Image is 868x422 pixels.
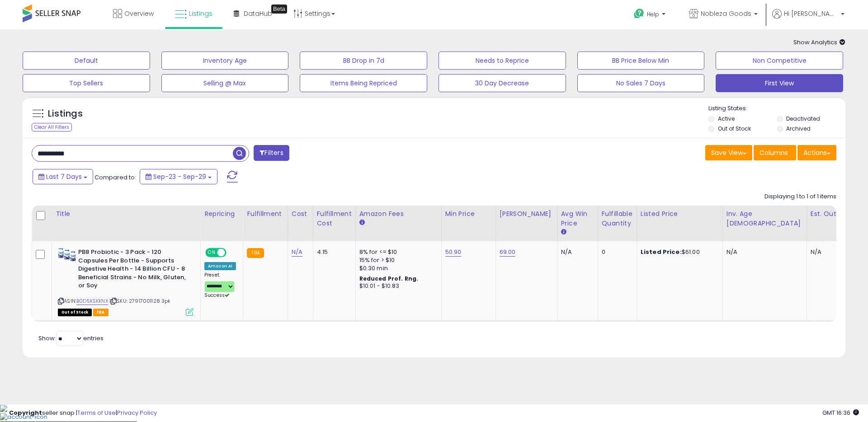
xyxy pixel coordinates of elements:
small: FBA [247,248,264,258]
div: Listed Price [641,209,719,219]
div: N/A [726,248,800,256]
div: 4.15 [317,248,349,256]
div: Clear All Filters [32,123,72,131]
a: Help [627,1,675,29]
span: Compared to: [94,173,136,182]
button: Sep-23 - Sep-29 [140,169,217,184]
span: | SKU: 27917001128 3pk [109,297,171,305]
button: Top Sellers [23,74,150,92]
span: Last 7 Days [46,172,82,181]
div: Cost [292,209,309,219]
span: Show Analytics [793,38,845,47]
i: Get Help [633,8,645,19]
div: Amazon Fees [359,209,438,219]
span: OFF [225,249,240,257]
span: Columns [759,148,788,157]
div: Tooltip anchor [271,5,287,14]
div: Amazon AI [204,262,236,270]
label: Out of Stock [718,125,751,132]
button: Default [23,52,150,70]
div: Preset: [204,272,236,299]
b: PB8 Probiotic - 3 Pack - 120 Capsules Per Bottle - Supports Digestive Health - 14 Billion CFU - 8... [78,248,188,292]
div: Fulfillment Cost [317,209,352,228]
button: BB Price Below Min [577,52,705,70]
span: Nobleza Goods [701,9,751,18]
small: Avg Win Price. [561,228,566,236]
label: Active [718,115,735,122]
span: Sep-23 - Sep-29 [153,172,206,181]
button: Filters [254,145,289,161]
button: Selling @ Max [161,74,289,92]
img: 41ISFn+XbpL._SL40_.jpg [58,248,76,262]
button: Items Being Repriced [300,74,427,92]
button: Save View [705,145,752,160]
div: Displaying 1 to 1 of 1 items [764,192,836,201]
label: Deactivated [786,115,820,122]
button: Columns [754,145,796,160]
b: Reduced Prof. Rng. [359,275,419,282]
span: ON [206,249,217,257]
div: 8% for <= $10 [359,248,434,256]
button: First View [716,74,843,92]
a: 69.00 [500,248,516,257]
div: Inv. Age [DEMOGRAPHIC_DATA] [726,209,803,228]
span: FBA [93,309,108,316]
button: Inventory Age [161,52,289,70]
button: BB Drop in 7d [300,52,427,70]
small: Amazon Fees. [359,219,365,227]
span: DataHub [244,9,272,18]
div: $0.30 min [359,264,434,272]
span: Success [204,292,229,299]
div: Fulfillable Quantity [602,209,633,228]
div: Min Price [445,209,492,219]
div: Title [56,209,197,219]
span: Hi [PERSON_NAME] [784,9,838,18]
span: Help [647,10,659,18]
a: 50.90 [445,248,462,257]
a: B0D5KSKKNX [76,297,108,305]
div: 0 [602,248,630,256]
button: Last 7 Days [33,169,93,184]
b: Listed Price: [641,248,682,256]
div: [PERSON_NAME] [500,209,553,219]
button: 30 Day Decrease [439,74,566,92]
div: ASIN: [58,248,193,315]
a: Hi [PERSON_NAME] [772,9,844,29]
p: Listing States: [708,104,845,113]
button: Actions [797,145,836,160]
label: Archived [786,125,811,132]
div: Fulfillment [247,209,283,219]
span: Listings [189,9,212,18]
div: N/A [561,248,591,256]
span: Show: entries [38,334,104,342]
div: Repricing [204,209,239,219]
button: No Sales 7 Days [577,74,705,92]
span: Overview [124,9,154,18]
button: Non Competitive [716,52,843,70]
div: 15% for > $10 [359,256,434,264]
div: $61.00 [641,248,716,256]
h5: Listings [48,108,83,120]
button: Needs to Reprice [439,52,566,70]
div: $10.01 - $10.83 [359,282,434,290]
span: All listings that are currently out of stock and unavailable for purchase on Amazon [58,309,92,316]
a: N/A [292,248,302,257]
div: Avg Win Price [561,209,594,228]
